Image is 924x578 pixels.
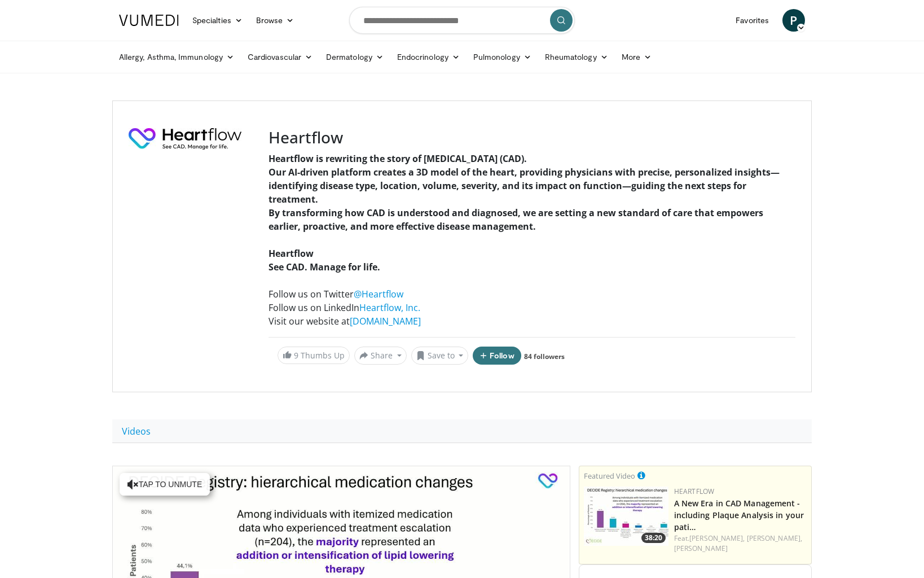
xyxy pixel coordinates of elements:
[641,533,666,543] span: 38:20
[269,261,380,273] strong: See CAD. Manage for life.
[689,533,745,543] a: [PERSON_NAME],
[674,533,807,554] div: Feat.
[269,247,314,260] strong: Heartflow
[269,152,527,165] strong: Heartflow is rewriting the story of [MEDICAL_DATA] (CAD).
[269,128,795,147] h3: Heartflow
[269,207,763,233] strong: By transforming how CAD is understood and diagnosed, we are setting a new standard of care that e...
[729,9,776,32] a: Favorites
[615,46,658,68] a: More
[467,46,538,68] a: Pulmonology
[278,347,350,364] a: 9 Thumbs Up
[674,487,715,496] a: Heartflow
[319,46,390,68] a: Dermatology
[186,9,249,32] a: Specialties
[538,46,615,68] a: Rheumatology
[359,301,420,314] a: Heartflow, Inc.
[674,544,728,553] a: [PERSON_NAME]
[584,471,635,481] small: Featured Video
[354,347,407,365] button: Share
[390,46,467,68] a: Endocrinology
[473,347,521,365] button: Follow
[782,9,805,32] a: P
[269,166,780,205] strong: Our AI-driven platform creates a 3D model of the heart, providing physicians with precise, person...
[747,533,802,543] a: [PERSON_NAME],
[119,15,179,26] img: VuMedi Logo
[350,315,421,327] a: [DOMAIN_NAME]
[249,9,301,32] a: Browse
[112,419,160,443] a: Videos
[294,350,298,361] span: 9
[674,498,804,532] a: A New Era in CAD Management - including Plaque Analysis in your pati…
[269,287,795,328] p: Follow us on Twitter Follow us on LinkedIn Visit our website at
[524,352,565,361] a: 84 followers
[411,347,469,365] button: Save to
[112,46,241,68] a: Allergy, Asthma, Immunology
[241,46,319,68] a: Cardiovascular
[584,487,668,546] a: 38:20
[354,288,403,300] a: @Heartflow
[120,473,210,496] button: Tap to unmute
[584,487,668,546] img: 738d0e2d-290f-4d89-8861-908fb8b721dc.150x105_q85_crop-smart_upscale.jpg
[349,7,575,34] input: Search topics, interventions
